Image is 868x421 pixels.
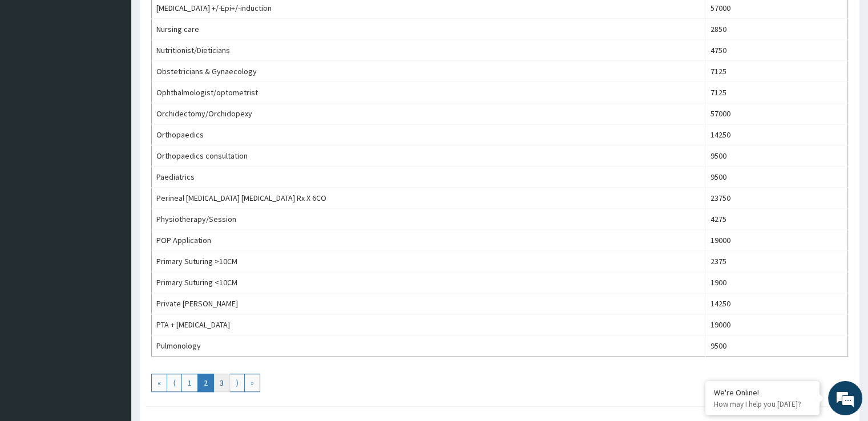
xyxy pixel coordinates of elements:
[151,374,167,392] a: Go to first page
[705,251,848,272] td: 2375
[197,374,214,392] a: Go to page number 2
[152,209,705,230] td: Physiotherapy/Session
[705,335,848,357] td: 9500
[705,19,848,40] td: 2850
[705,124,848,145] td: 14250
[152,145,705,167] td: Orthopaedics consultation
[705,314,848,335] td: 19000
[152,335,705,357] td: Pulmonology
[152,82,705,103] td: Ophthalmologist/optometrist
[181,374,198,392] a: Go to page number 1
[152,314,705,335] td: PTA + [MEDICAL_DATA]
[705,61,848,82] td: 7125
[705,188,848,209] td: 23750
[705,209,848,230] td: 4275
[714,387,811,398] div: We're Online!
[705,272,848,293] td: 1900
[152,293,705,314] td: Private [PERSON_NAME]
[244,374,260,392] a: Go to last page
[705,167,848,188] td: 9500
[152,103,705,124] td: Orchidectomy/Orchidopexy
[213,374,230,392] a: Go to page number 3
[152,272,705,293] td: Primary Suturing <10CM
[21,57,46,86] img: d_794563401_company_1708531726252_794563401
[152,230,705,251] td: POP Application
[152,167,705,188] td: Paediatrics
[152,251,705,272] td: Primary Suturing >10CM
[705,103,848,124] td: 57000
[187,6,215,33] div: Minimize live chat window
[705,293,848,314] td: 14250
[152,40,705,61] td: Nutritionist/Dieticians
[152,61,705,82] td: Obstetricians & Gynaecology
[152,188,705,209] td: Perineal [MEDICAL_DATA] [MEDICAL_DATA] Rx X 6CO
[705,40,848,61] td: 4750
[229,374,245,392] a: Go to next page
[705,145,848,167] td: 9500
[59,64,192,79] div: Chat with us now
[705,82,848,103] td: 7125
[167,374,182,392] a: Go to previous page
[66,133,158,249] span: We're online!
[152,124,705,145] td: Orthopaedics
[152,19,705,40] td: Nursing care
[6,291,217,331] textarea: Type your message and hit 'Enter'
[705,230,848,251] td: 19000
[714,399,811,409] p: How may I help you today?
